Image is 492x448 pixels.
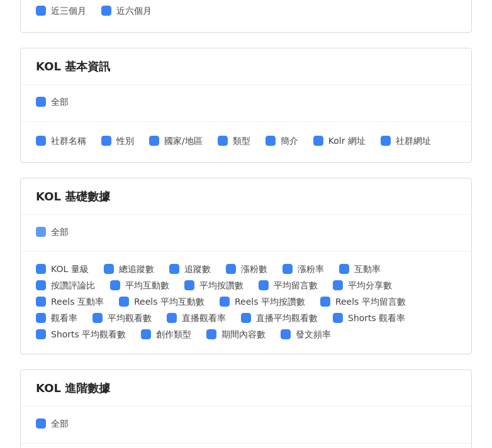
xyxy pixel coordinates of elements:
[291,327,336,341] span: 發文頻率
[216,327,271,341] span: 期間內容數
[114,262,159,276] span: 總追蹤數
[293,262,329,276] span: 漲粉率
[391,134,436,148] span: 社群網址
[46,4,91,18] span: 近三個月
[228,134,255,148] span: 類型
[323,134,371,148] span: Kolr 網址
[159,134,208,148] span: 國家/地區
[251,311,323,325] span: 直播平均觀看數
[46,417,74,430] span: 全部
[330,295,411,309] span: Reels 平均留言數
[276,134,303,148] span: 簡介
[269,278,323,292] span: 平均留言數
[46,262,94,276] span: KOL 量級
[46,295,109,309] span: Reels 互動率
[46,327,131,341] span: Shorts 平均觀看數
[343,278,397,292] span: 平均分享數
[120,278,174,292] span: 平均互動數
[230,295,310,309] span: Reels 平均按讚數
[103,311,157,325] span: 平均觀看數
[177,311,231,325] span: 直播觀看率
[36,380,456,396] div: KOL 進階數據
[46,134,91,148] span: 社群名稱
[194,278,249,292] span: 平均按讚數
[46,278,100,292] span: 按讚評論比
[111,4,157,18] span: 近六個月
[36,188,456,204] div: KOL 基礎數據
[46,95,74,109] span: 全部
[129,295,210,309] span: Reels 平均互動數
[236,262,272,276] span: 漲粉數
[36,58,456,74] div: KOL 基本資訊
[46,225,74,239] span: 全部
[343,311,410,325] span: Shorts 觀看率
[151,327,196,341] span: 創作類型
[349,262,386,276] span: 互動率
[46,311,82,325] span: 觀看率
[179,262,216,276] span: 追蹤數
[111,134,139,148] span: 性別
